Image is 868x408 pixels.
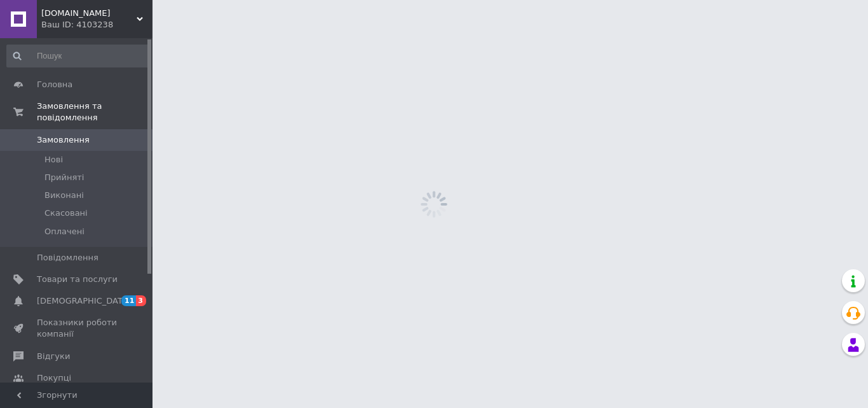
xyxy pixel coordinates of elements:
[136,295,146,306] span: 3
[37,295,131,307] span: [DEMOGRAPHIC_DATA]
[44,154,63,165] span: Нові
[37,101,153,123] span: Замовлення та повідомлення
[41,19,153,31] div: Ваш ID: 4103238
[44,208,88,219] span: Скасовані
[37,134,90,146] span: Замовлення
[37,79,72,90] span: Головна
[44,226,85,237] span: Оплачені
[37,274,118,285] span: Товари та послуги
[37,317,118,340] span: Показники роботи компанії
[41,8,137,19] span: kriletta.store
[44,190,84,201] span: Виконані
[6,45,150,67] input: Пошук
[37,351,70,362] span: Відгуки
[121,295,136,306] span: 11
[44,172,84,183] span: Прийняті
[37,372,71,384] span: Покупці
[37,252,98,264] span: Повідомлення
